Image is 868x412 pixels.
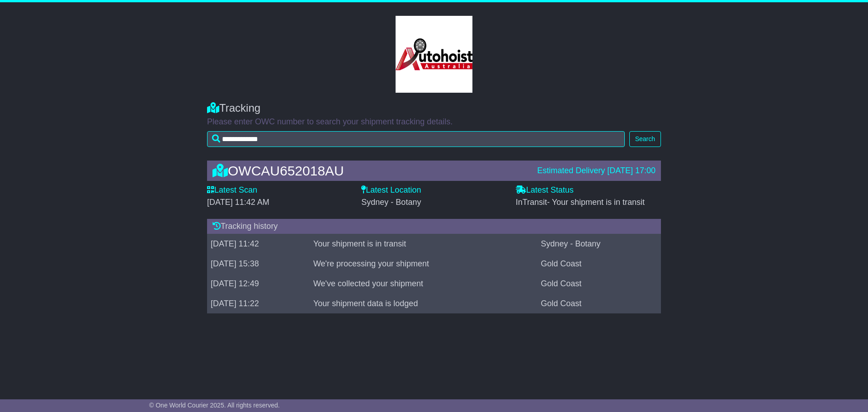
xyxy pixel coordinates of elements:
[310,254,537,274] td: We're processing your shipment
[396,16,472,93] img: GetCustomerLogo
[149,402,280,409] span: © One World Courier 2025. All rights reserved.
[629,131,661,147] button: Search
[537,274,661,294] td: Gold Coast
[547,198,645,207] span: - Your shipment is in transit
[207,198,269,207] span: [DATE] 11:42 AM
[208,163,533,178] div: OWCAU652018AU
[516,185,574,195] label: Latest Status
[516,198,645,207] span: InTransit
[207,102,661,115] div: Tracking
[361,198,421,207] span: Sydney - Botany
[310,274,537,294] td: We've collected your shipment
[537,254,661,274] td: Gold Coast
[207,234,310,254] td: [DATE] 11:42
[207,274,310,294] td: [DATE] 12:49
[310,234,537,254] td: Your shipment is in transit
[207,185,257,195] label: Latest Scan
[361,185,421,195] label: Latest Location
[537,234,661,254] td: Sydney - Botany
[207,117,661,127] p: Please enter OWC number to search your shipment tracking details.
[537,166,656,176] div: Estimated Delivery [DATE] 17:00
[207,254,310,274] td: [DATE] 15:38
[537,294,661,314] td: Gold Coast
[207,219,661,234] div: Tracking history
[207,294,310,314] td: [DATE] 11:22
[310,294,537,314] td: Your shipment data is lodged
